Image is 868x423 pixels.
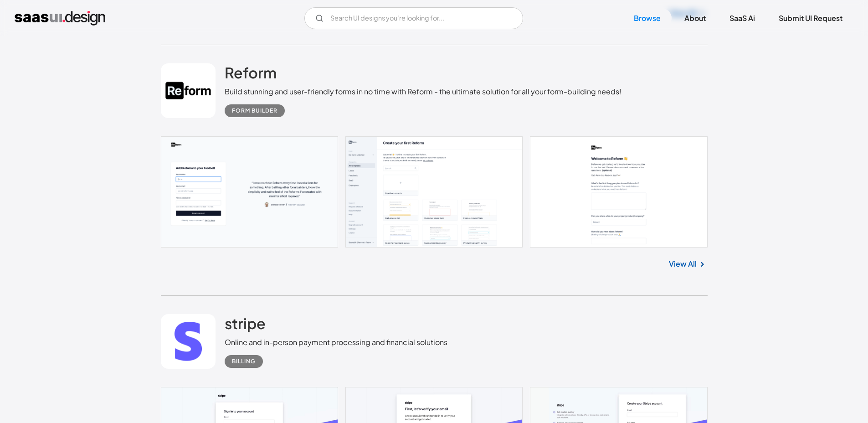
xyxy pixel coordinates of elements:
a: SaaS Ai [719,8,766,28]
input: Search UI designs you're looking for... [304,7,523,29]
a: Browse [623,8,672,28]
a: Submit UI Request [768,8,853,28]
a: View All [669,258,697,269]
div: Form Builder [232,105,277,116]
a: stripe [225,314,266,337]
div: Build stunning and user-friendly forms in no time with Reform - the ultimate solution for all you... [225,86,621,97]
form: Email Form [304,7,523,29]
a: Reform [225,63,277,86]
div: Online and in-person payment processing and financial solutions [225,337,447,348]
a: home [15,11,105,26]
a: About [673,8,717,28]
h2: Reform [225,63,277,82]
div: Billing [232,356,256,367]
h2: stripe [225,314,266,332]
